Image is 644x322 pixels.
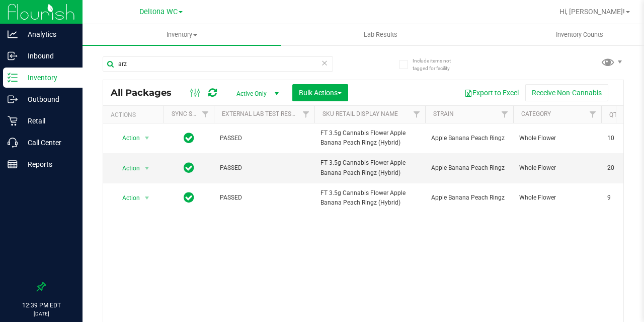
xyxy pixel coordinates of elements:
a: External Lab Test Result [222,110,301,117]
a: Strain [433,110,454,117]
p: Inventory [18,72,78,84]
a: Sku Retail Display Name [323,110,398,117]
a: Qty [609,111,620,118]
inline-svg: Analytics [8,29,18,39]
label: Pin the sidebar to full width on large screens [36,282,46,292]
a: Lab Results [281,24,480,45]
span: Include items not tagged for facility [413,57,463,72]
span: select [141,131,153,145]
span: In Sync [184,161,194,175]
span: In Sync [184,190,194,205]
a: Inventory [83,24,281,45]
a: Filter [409,106,425,123]
p: Reports [18,158,78,170]
p: Analytics [18,28,78,40]
span: Apple Banana Peach Ringz [431,193,507,203]
inline-svg: Reports [8,159,18,169]
span: Inventory [83,30,281,39]
span: Inventory Counts [542,30,617,39]
span: All Packages [111,87,182,98]
iframe: Resource center [10,241,40,272]
a: Filter [585,106,601,123]
p: Call Center [18,137,78,149]
p: 12:39 PM EDT [5,301,78,310]
span: Whole Flower [519,134,595,143]
span: Whole Flower [519,163,595,173]
span: Apple Banana Peach Ringz [431,134,507,143]
span: Action [113,131,140,145]
inline-svg: Call Center [8,138,18,148]
a: Sync Status [172,110,210,117]
span: PASSED [220,193,308,203]
p: Retail [18,115,78,127]
span: Action [113,191,140,205]
span: Whole Flower [519,193,595,203]
span: In Sync [184,131,194,145]
span: PASSED [220,134,308,143]
a: Filter [197,106,214,123]
p: Inbound [18,50,78,62]
inline-svg: Outbound [8,94,18,104]
span: select [141,191,153,205]
button: Bulk Actions [292,84,348,101]
span: select [141,161,153,175]
span: Lab Results [350,30,411,39]
inline-svg: Inventory [8,73,18,83]
span: PASSED [220,163,308,173]
button: Export to Excel [458,84,525,101]
button: Receive Non-Cannabis [525,84,608,101]
span: Clear [321,56,328,70]
div: Actions [111,111,159,118]
span: Bulk Actions [299,89,342,97]
p: [DATE] [5,310,78,317]
a: Filter [298,106,314,123]
a: Category [521,110,551,117]
span: Deltona WC [139,8,178,16]
inline-svg: Retail [8,116,18,126]
span: FT 3.5g Cannabis Flower Apple Banana Peach Ringz (Hybrid) [320,158,419,177]
span: Action [113,161,140,175]
span: FT 3.5g Cannabis Flower Apple Banana Peach Ringz (Hybrid) [320,128,419,148]
input: Search Package ID, Item Name, SKU, Lot or Part Number... [103,56,333,72]
a: Filter [497,106,513,123]
span: FT 3.5g Cannabis Flower Apple Banana Peach Ringz (Hybrid) [320,188,419,208]
span: Apple Banana Peach Ringz [431,163,507,173]
span: Hi, [PERSON_NAME]! [559,8,625,16]
p: Outbound [18,93,78,105]
inline-svg: Inbound [8,51,18,61]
